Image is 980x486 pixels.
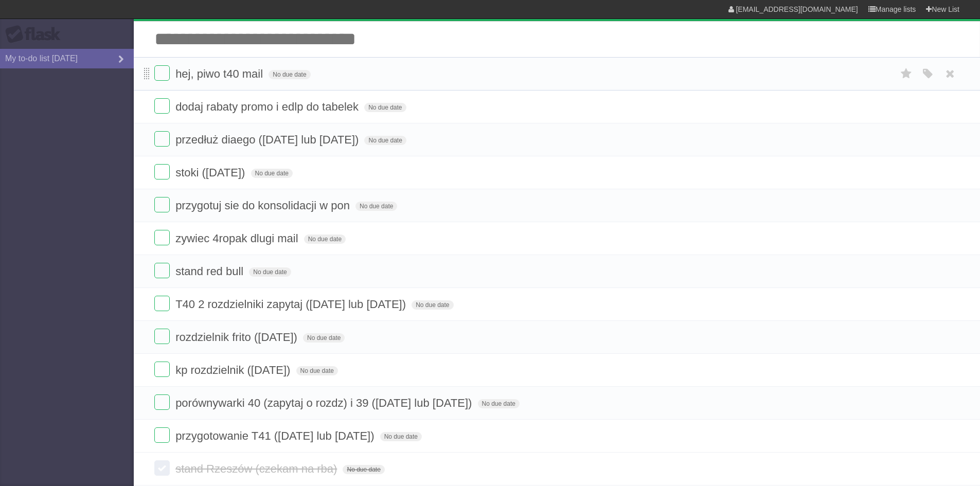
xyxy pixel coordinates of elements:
span: No due date [249,267,291,277]
span: No due date [296,366,338,375]
span: No due date [412,300,453,310]
span: No due date [304,235,346,244]
label: Done [154,296,170,311]
span: No due date [343,465,384,474]
span: No due date [251,169,293,178]
span: przygotowanie T41 ([DATE] lub [DATE]) [175,429,377,442]
span: przedłuż diaego ([DATE] lub [DATE]) [175,133,361,146]
label: Done [154,329,170,344]
label: Done [154,65,170,81]
span: stoki ([DATE]) [175,166,247,179]
label: Done [154,394,170,410]
span: dodaj rabaty promo i edlp do tabelek [175,100,361,113]
span: No due date [380,432,422,441]
span: No due date [303,333,345,343]
span: rozdzielnik frito ([DATE]) [175,331,300,344]
label: Done [154,98,170,114]
label: Done [154,197,170,212]
label: Done [154,263,170,278]
span: T40 2 rozdzielniki zapytaj ([DATE] lub [DATE]) [175,298,408,311]
span: stand Rzeszów (czekam na rba) [175,462,340,475]
span: No due date [364,136,406,145]
label: Done [154,362,170,377]
span: No due date [478,399,520,408]
span: kp rozdzielnik ([DATE]) [175,364,293,376]
span: porównywarki 40 (zapytaj o rozdz) i 39 ([DATE] lub [DATE]) [175,397,474,409]
span: stand red bull [175,265,246,278]
span: No due date [364,103,406,112]
span: zywiec 4ropak dlugi mail [175,232,300,245]
span: No due date [269,70,310,79]
span: No due date [355,202,397,211]
label: Done [154,460,170,476]
label: Done [154,427,170,443]
label: Done [154,230,170,245]
div: Flask [5,25,67,44]
span: przygotuj sie do konsolidacji w pon [175,199,352,212]
span: hej, piwo t40 mail [175,67,265,80]
label: Done [154,131,170,147]
label: Star task [897,65,916,82]
label: Done [154,164,170,179]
